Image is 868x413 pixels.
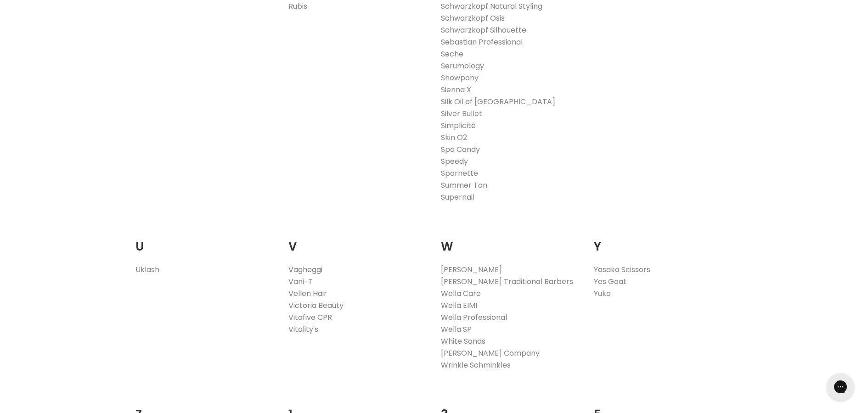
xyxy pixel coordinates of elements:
[441,144,480,155] a: Spa Candy
[441,180,487,190] a: Summer Tan
[441,288,481,299] a: Wella Care
[441,61,484,71] a: Serumology
[288,288,327,299] a: Vellen Hair
[441,108,482,119] a: Silver Bullet
[594,276,626,287] a: Yes Goat
[441,120,476,131] a: Simplicité
[441,84,471,95] a: Sienna X
[288,324,318,335] a: Vitality's
[441,192,474,202] a: Supernail
[441,13,505,23] a: Schwarzkopf Osis
[288,225,428,256] h2: V
[441,264,502,275] a: [PERSON_NAME]
[441,1,542,11] a: Schwarzkopf Natural Styling
[441,324,472,335] a: Wella SP
[135,225,275,256] h2: U
[441,225,580,256] h2: W
[288,276,313,287] a: Vani-T
[594,288,611,299] a: Yuko
[594,264,650,275] a: Yasaka Scissors
[441,156,468,167] a: Speedy
[288,312,332,323] a: Vitafive CPR
[441,25,526,35] a: Schwarzkopf Silhouette
[441,312,507,323] a: Wella Professional
[441,360,511,370] a: Wrinkle Schminkles
[441,348,540,358] a: [PERSON_NAME] Company
[441,37,523,47] a: Sebastian Professional
[441,73,479,83] a: Showpony
[135,264,159,275] a: Uklash
[441,96,555,107] a: Silk Oil of [GEOGRAPHIC_DATA]
[441,168,478,179] a: Spornette
[288,264,322,275] a: Vagheggi
[441,276,573,287] a: [PERSON_NAME] Traditional Barbers
[822,370,859,404] iframe: Gorgias live chat messenger
[441,300,477,311] a: Wella EIMI
[594,225,733,256] h2: Y
[441,49,463,59] a: Seche
[288,1,307,11] a: Rubis
[441,336,485,346] a: White Sands
[441,132,467,143] a: Skin O2
[288,300,344,311] a: Victoria Beauty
